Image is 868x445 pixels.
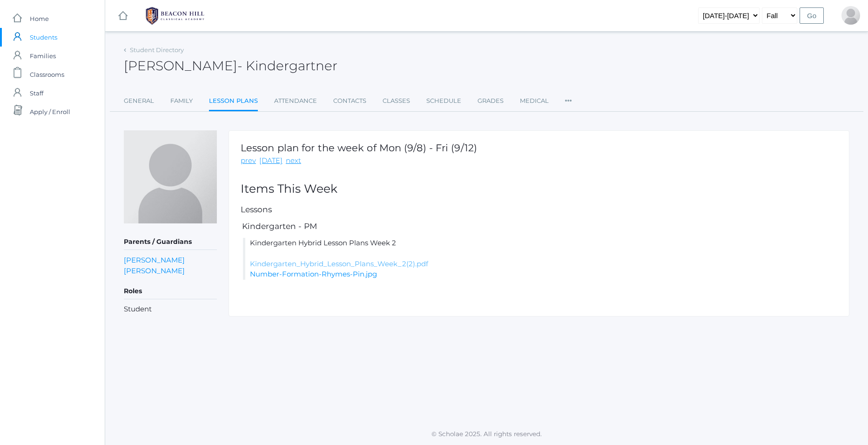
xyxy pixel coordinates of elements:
[241,142,477,153] h1: Lesson plan for the week of Mon (9/8) - Fri (9/12)
[243,238,837,280] li: Kindergarten Hybrid Lesson Plans Week 2
[124,59,337,73] h2: [PERSON_NAME]
[30,84,43,102] span: Staff
[130,46,184,54] a: Student Directory
[250,270,377,278] a: Number-Formation-Rhymes-Pin.jpg
[30,65,64,84] span: Classrooms
[383,92,410,110] a: Classes
[124,265,185,276] a: [PERSON_NAME]
[520,92,549,110] a: Medical
[250,259,428,268] a: Kindergarten_Hybrid_Lesson_Plans_Week_2(2).pdf
[800,7,824,24] input: Go
[286,155,301,166] a: next
[140,4,210,27] img: BHCALogos-05-308ed15e86a5a0abce9b8dd61676a3503ac9727e845dece92d48e8588c001991.png
[124,304,217,315] li: Student
[426,92,461,110] a: Schedule
[333,92,366,110] a: Contacts
[478,92,504,110] a: Grades
[30,9,49,28] span: Home
[105,429,868,438] p: © Scholae 2025. All rights reserved.
[124,255,185,265] a: [PERSON_NAME]
[124,130,217,223] img: Isaac Gregorchuk
[237,58,337,74] span: - Kindergartner
[274,92,317,110] a: Attendance
[124,234,217,250] h5: Parents / Guardians
[124,283,217,299] h5: Roles
[241,205,837,214] h5: Lessons
[241,155,256,166] a: prev
[30,102,70,121] span: Apply / Enroll
[30,28,57,47] span: Students
[841,6,860,25] div: Christine Gregorchuk
[124,92,154,110] a: General
[209,92,258,112] a: Lesson Plans
[259,155,283,166] a: [DATE]
[241,222,837,231] h5: Kindergarten - PM
[241,182,837,196] h2: Items This Week
[30,47,56,65] span: Families
[170,92,193,110] a: Family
